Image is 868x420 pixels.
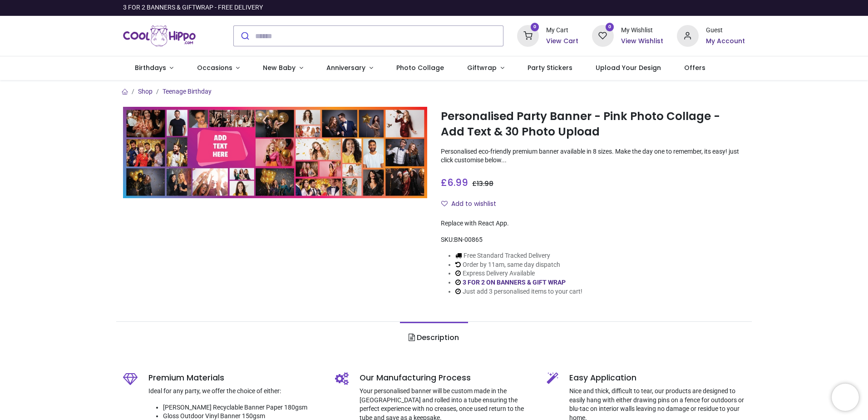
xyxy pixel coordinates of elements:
[135,63,166,72] span: Birthdays
[441,147,745,165] p: Personalised eco-friendly premium banner available in 8 sizes. Make the day one to remember, its ...
[546,37,578,46] a: View Cart
[441,235,745,245] div: SKU:
[455,269,582,278] li: Express Delivery Available
[163,403,321,412] li: [PERSON_NAME] Recyclable Banner Paper 180gsm
[684,63,705,72] span: Offers
[592,32,614,39] a: 0
[396,63,444,72] span: Photo Collage
[467,63,497,72] span: Giftwrap
[477,179,493,188] span: 13.98
[832,384,859,411] iframe: Brevo live chat
[455,260,582,270] li: Order by 11am, same day dispatch
[185,56,252,80] a: Occasions
[531,23,539,31] sup: 0
[263,63,296,72] span: New Baby
[123,3,263,12] div: 3 FOR 2 BANNERS & GIFTWRAP - FREE DELIVERY
[148,372,321,384] h5: Premium Materials
[621,26,663,35] div: My Wishlist
[234,26,255,46] button: Submit
[606,23,614,31] sup: 0
[315,56,385,80] a: Anniversary
[197,63,232,72] span: Occasions
[360,372,533,384] h5: Our Manufacturing Process
[123,23,196,49] img: Cool Hippo
[554,3,745,12] iframe: Customer reviews powered by Trustpilot
[123,23,196,49] a: Logo of Cool Hippo
[441,109,745,140] h1: Personalised Party Banner - Pink Photo Collage - Add Text & 30 Photo Upload
[148,387,321,396] p: Ideal for any party, we offer the choice of either:
[546,26,578,35] div: My Cart
[455,251,582,260] li: Free Standard Tracked Delivery
[252,56,315,80] a: New Baby
[706,26,745,35] div: Guest
[569,372,745,384] h5: Easy Application
[441,219,745,228] div: Replace with React App.
[455,287,582,296] li: Just add 3 personalised items to your cart!
[454,236,483,243] span: BN-00865
[163,88,212,95] a: Teenage Birthday
[138,88,153,95] a: Shop
[463,279,566,286] a: 3 FOR 2 ON BANNERS & GIFT WRAP
[528,63,572,72] span: Party Stickers
[472,179,493,188] span: £
[123,107,427,198] img: Personalised Party Banner - Pink Photo Collage - Add Text & 30 Photo Upload
[517,32,539,39] a: 0
[447,176,468,189] span: 6.99
[441,200,448,207] i: Add to wishlist
[596,63,661,72] span: Upload Your Design
[123,56,185,80] a: Birthdays
[441,176,468,189] span: £
[706,37,745,46] a: My Account
[400,322,468,354] a: Description
[621,37,663,46] a: View Wishlist
[441,196,504,212] button: Add to wishlistAdd to wishlist
[455,56,516,80] a: Giftwrap
[326,63,365,72] span: Anniversary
